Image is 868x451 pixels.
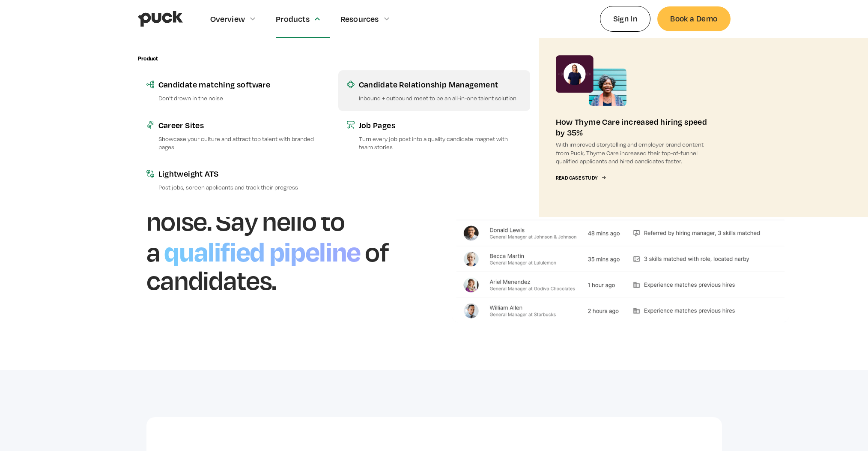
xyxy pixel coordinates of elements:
a: Candidate matching softwareDon’t drown in the noise [138,70,330,111]
h1: qualified pipeline [160,232,365,269]
p: Turn every job post into a quality candidate magnet with team stories [359,135,522,151]
a: How Thyme Care increased hiring speed by 35%With improved storytelling and employer brand content... [539,38,731,217]
div: Overview [210,14,245,24]
a: Job PagesTurn every job post into a quality candidate magnet with team stories [338,111,530,159]
p: Post jobs, screen applicants and track their progress [158,183,321,191]
a: Book a Demo [657,6,730,31]
div: Products [276,14,310,24]
div: Product [138,55,158,62]
h1: of candidates. [146,235,389,296]
p: Showcase your culture and attract top talent with branded pages [158,135,321,151]
div: Resources [340,14,379,24]
p: With improved storytelling and employer brand content from Puck, Thyme Care increased their top-o... [556,140,713,165]
div: Candidate Relationship Management [359,79,522,90]
a: Lightweight ATSPost jobs, screen applicants and track their progress [138,159,330,200]
a: Career SitesShowcase your culture and attract top talent with branded pages [138,111,330,159]
div: Read Case Study [556,175,598,181]
div: Job Pages [359,120,522,130]
p: Inbound + outbound meet to be an all-in-one talent solution [359,94,522,102]
p: Don’t drown in the noise [158,94,321,102]
a: Candidate Relationship ManagementInbound + outbound meet to be an all-in-one talent solution [338,70,530,111]
div: How Thyme Care increased hiring speed by 35% [556,116,713,138]
h1: Don’t drown in noise. Say hello to a [146,176,345,267]
div: Candidate matching software [158,79,321,90]
div: Lightweight ATS [158,168,321,179]
div: Career Sites [158,120,321,130]
a: Sign In [600,6,651,31]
